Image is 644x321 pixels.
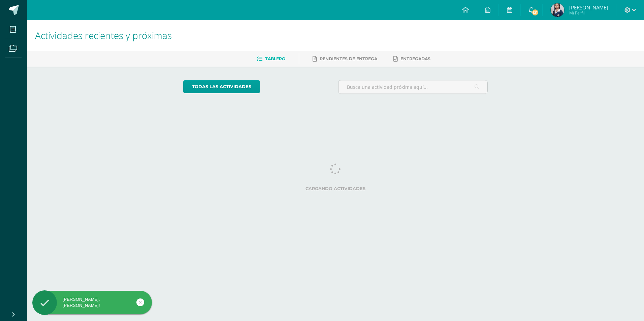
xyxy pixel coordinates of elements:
[183,80,260,93] a: todas las Actividades
[532,9,539,16] span: 121
[183,186,488,191] label: Cargando actividades
[400,56,430,61] span: Entregadas
[32,296,152,309] div: [PERSON_NAME], [PERSON_NAME]!
[313,53,377,64] a: Pendientes de entrega
[265,56,285,61] span: Tablero
[569,10,608,16] span: Mi Perfil
[320,56,377,61] span: Pendientes de entrega
[35,29,172,42] span: Actividades recientes y próximas
[339,80,488,94] input: Busca una actividad próxima aquí...
[393,53,430,64] a: Entregadas
[257,53,285,64] a: Tablero
[551,3,564,17] img: 7d899d2c5821ebc75f724caa45ff3b9a.png
[569,4,608,11] span: [PERSON_NAME]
